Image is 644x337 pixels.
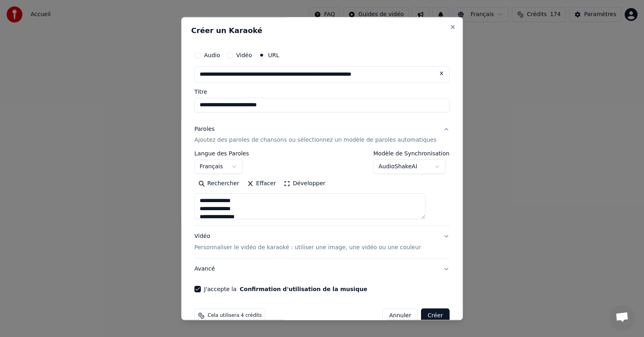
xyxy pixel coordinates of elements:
button: Développer [280,178,330,190]
h2: Créer un Karaoké [191,27,453,34]
div: Paroles [194,125,215,133]
p: Ajoutez des paroles de chansons ou sélectionnez un modèle de paroles automatiques [194,136,437,145]
button: J'accepte la [240,287,367,292]
label: Modèle de Synchronisation [374,151,450,157]
label: Vidéo [236,52,252,58]
button: Créer [421,309,450,323]
button: Effacer [243,178,280,190]
button: Rechercher [194,178,243,190]
label: Langue des Paroles [194,151,249,157]
div: Vidéo [194,233,421,252]
div: ParolesAjoutez des paroles de chansons ou sélectionnez un modèle de paroles automatiques [194,151,450,226]
button: VidéoPersonnaliser le vidéo de karaoké : utiliser une image, une vidéo ou une couleur [194,226,450,258]
span: Cela utilisera 4 crédits [208,313,262,319]
button: Avancé [194,259,450,280]
label: Audio [204,52,220,58]
p: Personnaliser le vidéo de karaoké : utiliser une image, une vidéo ou une couleur [194,244,421,252]
label: J'accepte la [204,287,367,292]
button: ParolesAjoutez des paroles de chansons ou sélectionnez un modèle de paroles automatiques [194,119,450,151]
label: URL [268,52,279,58]
label: Titre [194,89,450,95]
button: Annuler [382,309,418,323]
